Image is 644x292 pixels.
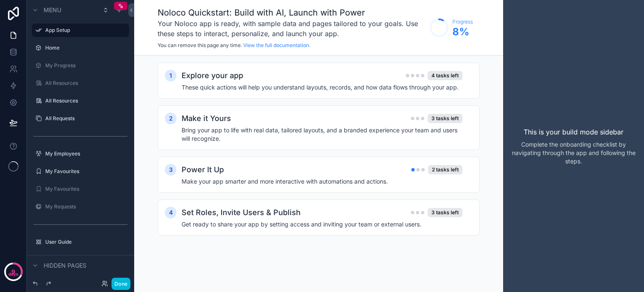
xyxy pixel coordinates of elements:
div: scrollable content [134,56,503,258]
span: 8 % [452,25,473,39]
label: My Favourites [45,186,124,192]
h4: These quick actions will help you understand layouts, records, and how data flows through your app. [182,83,462,92]
label: All Resources [45,97,124,104]
div: 4 tasks left [428,71,462,80]
h4: Get ready to share your app by setting access and inviting your team or external users. [182,220,462,229]
div: 4 [165,207,177,218]
p: This is your build mode sidebar [524,127,623,137]
div: 2 [165,113,177,124]
span: Menu [44,6,61,14]
label: My Favourites [45,168,124,175]
a: View the full documentation. [243,42,310,48]
h4: Bring your app to life with real data, tailored layouts, and a branded experience your team and u... [182,126,462,143]
span: Hidden pages [44,261,86,270]
label: My Progress [45,62,124,69]
button: Done [112,278,130,290]
h2: Make it Yours [182,113,231,124]
h3: Your Noloco app is ready, with sample data and pages tailored to your goals. Use these steps to i... [158,18,426,39]
span: Progress [452,18,473,25]
div: 2 tasks left [428,165,462,174]
label: App Setup [45,27,124,34]
label: All Resources [45,80,124,87]
div: 3 tasks left [428,114,462,123]
div: 1 [165,70,177,82]
h1: Noloco Quickstart: Build with AI, Launch with Power [158,7,426,18]
p: 9 [11,268,15,276]
p: Complete the onboarding checklist by navigating through the app and following the steps. [510,140,637,166]
label: My Employees [45,150,124,157]
div: 3 tasks left [428,208,462,217]
label: My Requests [45,203,124,210]
h2: Power It Up [182,164,224,176]
h2: Set Roles, Invite Users & Publish [182,207,301,218]
h2: Explore your app [182,70,243,82]
label: All Requests [45,115,124,122]
div: 3 [165,164,177,176]
label: Home [45,45,124,51]
span: You can remove this page any time. [158,42,242,48]
h4: Make your app smarter and more interactive with automations and actions. [182,177,462,186]
label: User Guide [45,239,124,245]
p: days [8,271,18,278]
